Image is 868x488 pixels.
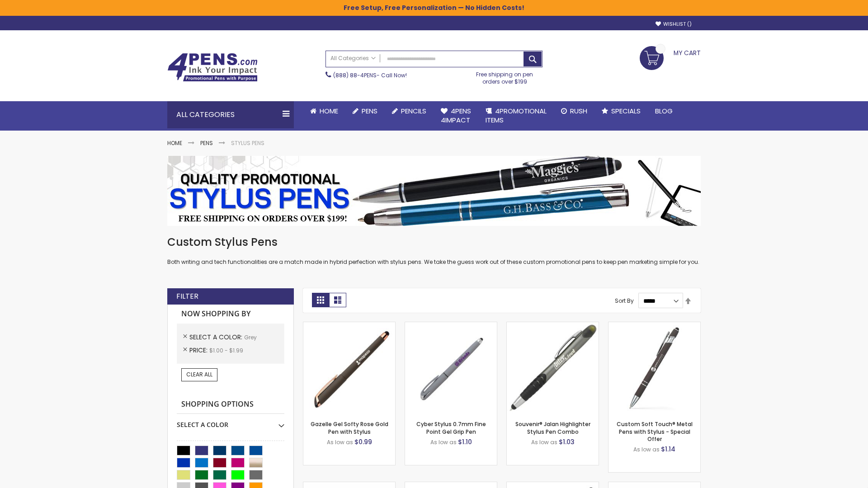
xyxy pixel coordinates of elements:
[611,106,641,116] span: Specials
[430,438,457,446] span: As low as
[167,156,701,226] img: Stylus Pens
[200,139,213,147] a: Pens
[655,106,673,116] span: Blog
[167,235,701,266] div: Both writing and tech functionalities are a match made in hybrid perfection with stylus pens. We ...
[177,414,284,429] div: Select A Color
[478,101,554,131] a: 4PROMOTIONALITEMS
[231,139,264,147] strong: Stylus Pens
[609,322,700,329] a: Custom Soft Touch® Metal Pens with Stylus-Grey
[656,21,692,28] a: Wishlist
[401,106,426,116] span: Pencils
[177,305,284,324] strong: Now Shopping by
[320,106,338,116] span: Home
[209,347,243,354] span: $1.00 - $1.99
[326,51,380,66] a: All Categories
[181,368,217,381] a: Clear All
[327,438,353,446] span: As low as
[345,101,385,121] a: Pens
[189,333,244,342] span: Select A Color
[405,322,497,414] img: Cyber Stylus 0.7mm Fine Point Gel Grip Pen-Grey
[244,333,257,341] span: Grey
[167,235,701,249] h1: Custom Stylus Pens
[167,139,182,147] a: Home
[609,322,700,414] img: Custom Soft Touch® Metal Pens with Stylus-Grey
[416,420,486,435] a: Cyber Stylus 0.7mm Fine Point Gel Grip Pen
[303,322,395,414] img: Gazelle Gel Softy Rose Gold Pen with Stylus-Grey
[467,67,543,85] div: Free shipping on pen orders over $199
[330,55,376,62] span: All Categories
[354,437,372,446] span: $0.99
[303,101,345,121] a: Home
[312,293,329,307] strong: Grid
[303,322,395,329] a: Gazelle Gel Softy Rose Gold Pen with Stylus-Grey
[486,106,547,125] span: 4PROMOTIONAL ITEMS
[661,445,675,454] span: $1.14
[648,101,680,121] a: Blog
[507,322,599,329] a: Souvenir® Jalan Highlighter Stylus Pen Combo-Grey
[633,446,660,453] span: As low as
[385,101,434,121] a: Pencils
[362,106,377,116] span: Pens
[458,437,472,446] span: $1.10
[554,101,594,121] a: Rush
[333,71,377,79] a: (888) 88-4PENS
[615,297,634,305] label: Sort By
[507,322,599,414] img: Souvenir® Jalan Highlighter Stylus Pen Combo-Grey
[177,395,284,414] strong: Shopping Options
[570,106,587,116] span: Rush
[176,291,198,301] strong: Filter
[515,420,590,435] a: Souvenir® Jalan Highlighter Stylus Pen Combo
[594,101,648,121] a: Specials
[434,101,478,131] a: 4Pens4impact
[333,71,407,79] span: - Call Now!
[531,438,557,446] span: As low as
[186,371,212,378] span: Clear All
[167,53,258,82] img: 4Pens Custom Pens and Promotional Products
[311,420,388,435] a: Gazelle Gel Softy Rose Gold Pen with Stylus
[189,346,209,355] span: Price
[405,322,497,329] a: Cyber Stylus 0.7mm Fine Point Gel Grip Pen-Grey
[559,437,575,446] span: $1.03
[617,420,693,442] a: Custom Soft Touch® Metal Pens with Stylus - Special Offer
[167,101,294,128] div: All Categories
[441,106,471,125] span: 4Pens 4impact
